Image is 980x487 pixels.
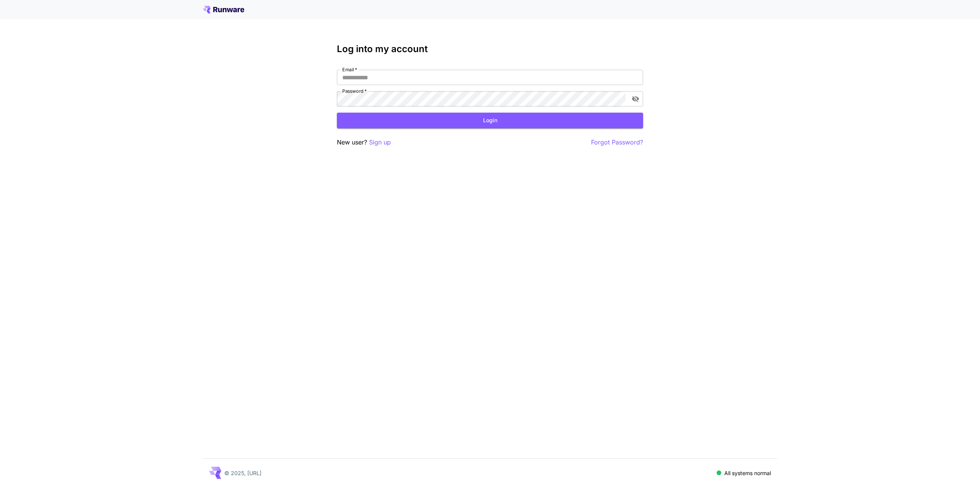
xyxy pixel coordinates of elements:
[337,44,643,54] h3: Log into my account
[342,66,357,73] label: Email
[591,138,643,147] button: Forgot Password?
[629,92,642,106] button: toggle password visibility
[337,113,643,128] button: Login
[224,469,261,477] p: © 2025, [URL]
[337,138,391,147] p: New user?
[369,138,391,147] button: Sign up
[724,469,771,477] p: All systems normal
[342,88,367,94] label: Password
